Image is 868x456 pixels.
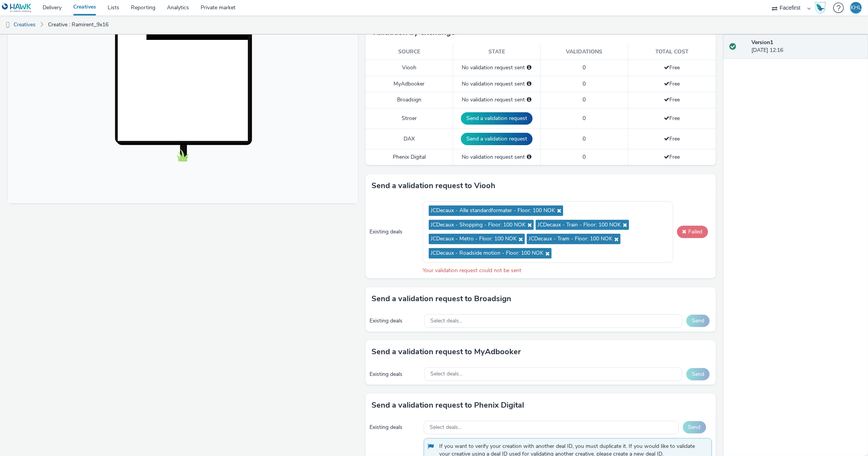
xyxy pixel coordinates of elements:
button: Failed [677,226,708,238]
button: Send a validation request [461,112,533,125]
div: KHL [851,2,861,14]
div: Existing deals [370,228,419,236]
span: Free [664,115,680,122]
span: JCDecaux - Train - Floor: 100 NOK [538,222,621,228]
h3: Send a validation request to Viooh [371,180,495,192]
button: Send [686,315,710,327]
h3: Send a validation request to Phenix Digital [371,399,524,411]
span: Select deals... [430,424,462,431]
img: dooh [4,21,12,29]
span: 0 [583,80,586,87]
div: No validation request sent [457,64,536,72]
h3: Send a validation request to Broadsign [371,293,511,305]
div: No validation request sent [457,153,536,161]
img: Hawk Academy [815,2,826,14]
span: Free [664,96,680,103]
span: 0 [583,64,586,71]
div: Please select a deal below and click on Send to send a validation request to Viooh. [527,64,532,72]
h3: Send a validation request to MyAdbooker [371,346,521,358]
span: JCDecaux - Shopping - Floor: 100 NOK [431,222,526,228]
img: undefined Logo [2,3,32,13]
span: Free [664,80,680,87]
td: Phenix Digital [366,149,453,165]
td: Stroer [366,108,453,129]
span: 0 [583,115,586,122]
td: DAX [366,129,453,149]
span: Free [664,64,680,71]
span: 0 [583,153,586,161]
div: [DATE] 12:16 [751,39,862,55]
td: Viooh [366,60,453,76]
td: MyAdbooker [366,76,453,92]
div: Existing deals [370,370,420,378]
span: Select deals... [430,371,462,377]
div: Existing deals [370,317,420,325]
th: State [453,44,541,60]
span: JCDecaux - Alle standardformater - Floor: 100 NOK [431,207,555,214]
td: Broadsign [366,92,453,108]
div: Your validation request could not be sent [423,267,712,274]
strong: Version 1 [751,39,773,46]
button: Send [683,421,706,434]
th: Source [366,44,453,60]
span: Free [664,153,680,161]
a: Hawk Academy [815,2,829,14]
span: 0 [583,96,586,103]
div: No validation request sent [457,80,536,88]
a: Creative : Ramirent_9x16 [44,15,112,34]
div: Please select a deal below and click on Send to send a validation request to Phenix Digital. [527,153,532,161]
span: Free [664,135,680,142]
span: JCDecaux - Roadside motion - Floor: 100 NOK [431,250,543,257]
th: Validations [541,44,628,60]
th: Total cost [628,44,716,60]
span: Select deals... [430,318,462,324]
span: JCDecaux - Metro - Floor: 100 NOK [431,236,517,242]
button: Send [686,368,710,381]
div: No validation request sent [457,96,536,104]
span: 0 [583,135,586,142]
button: Send a validation request [461,133,533,145]
div: Existing deals [370,423,420,431]
span: JCDecaux - Tram - Floor: 100 NOK [529,236,612,242]
div: Please select a deal below and click on Send to send a validation request to Broadsign. [527,96,532,104]
div: Please select a deal below and click on Send to send a validation request to MyAdbooker. [527,80,532,88]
